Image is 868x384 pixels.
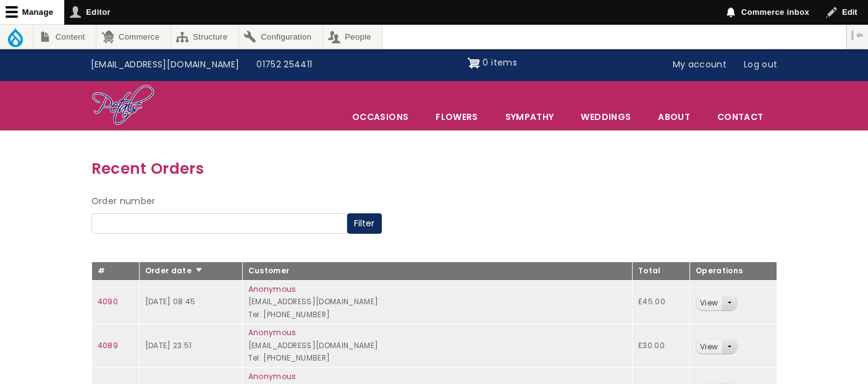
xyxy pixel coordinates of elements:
a: Log out [735,53,786,77]
a: 01752 254411 [248,53,321,77]
h3: Recent Orders [91,156,777,181]
a: Commerce [96,25,170,49]
td: [EMAIL_ADDRESS][DOMAIN_NAME] Tel: [PHONE_NUMBER] [242,280,632,324]
a: Anonymous [248,284,297,294]
a: View [696,296,722,310]
img: Shopping cart [468,53,480,73]
a: [EMAIL_ADDRESS][DOMAIN_NAME] [82,53,248,77]
th: # [91,262,139,281]
a: Content [33,25,96,49]
a: Contact [704,104,776,130]
a: View [696,339,722,354]
img: Home [91,84,155,127]
button: Vertical orientation [847,25,868,46]
label: Order number [91,194,156,209]
time: [DATE] 08:45 [145,296,196,307]
a: Shopping cart 0 items [468,53,517,73]
td: £30.00 [633,324,690,368]
span: Occasions [339,104,421,130]
a: 4090 [98,296,118,307]
a: Anonymous [248,371,297,382]
span: Weddings [568,104,644,130]
a: Flowers [423,104,491,130]
time: [DATE] 23:51 [145,340,192,351]
td: [EMAIL_ADDRESS][DOMAIN_NAME] Tel: [PHONE_NUMBER] [242,324,632,368]
th: Total [633,262,690,281]
button: Filter [347,213,382,234]
th: Customer [242,262,632,281]
a: Anonymous [248,327,297,338]
a: Order date [145,265,204,276]
a: 4089 [98,340,118,351]
span: 0 items [482,56,516,69]
a: My account [664,53,736,77]
a: Sympathy [492,104,567,130]
th: Operations [689,262,777,281]
a: Configuration [239,25,322,49]
a: Structure [171,25,238,49]
a: People [323,25,382,49]
a: About [645,104,703,130]
td: £45.00 [633,280,690,324]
